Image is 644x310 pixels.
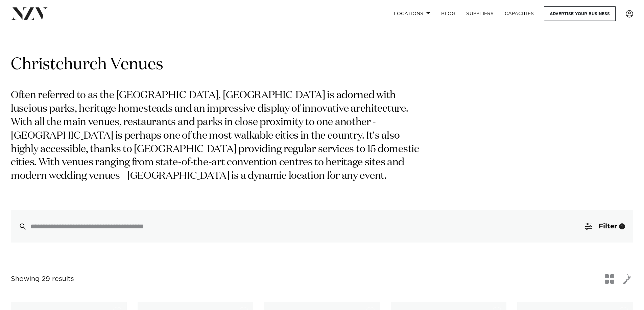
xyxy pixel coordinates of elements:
h1: Christchurch Venues [11,54,633,76]
a: BLOG [436,6,461,21]
div: 1 [619,223,625,229]
button: Filter1 [577,210,633,243]
p: Often referred to as the [GEOGRAPHIC_DATA], [GEOGRAPHIC_DATA] is adorned with luscious parks, her... [11,89,429,183]
div: Showing 29 results [11,274,74,284]
a: Locations [388,6,436,21]
span: Filter [599,223,617,230]
a: Advertise your business [544,6,616,21]
img: nzv-logo.png [11,7,48,20]
a: SUPPLIERS [461,6,499,21]
a: Capacities [499,6,540,21]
